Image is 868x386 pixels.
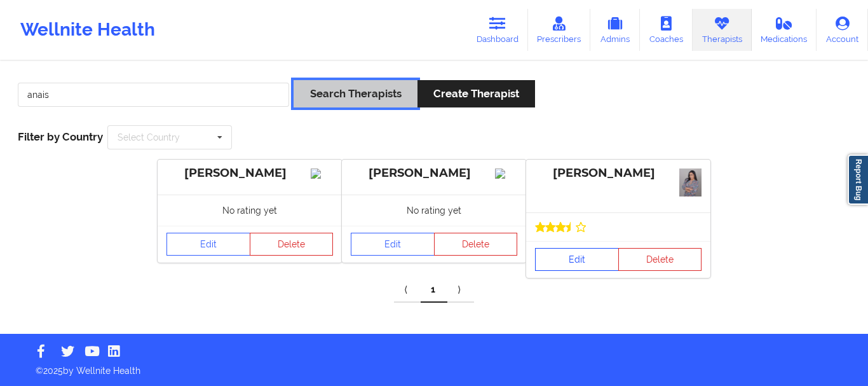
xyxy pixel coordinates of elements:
[447,277,474,303] a: Next item
[495,169,517,179] img: Image%2Fplaceholer-image.png
[394,277,421,303] a: Previous item
[118,133,180,142] div: Select Country
[294,80,417,107] button: Search Therapists
[421,277,447,303] a: 1
[158,195,342,226] div: No rating yet
[27,355,841,377] p: © 2025 by Wellnite Health
[351,233,435,256] a: Edit
[166,166,333,181] div: [PERSON_NAME]
[693,9,752,51] a: Therapists
[351,166,517,181] div: [PERSON_NAME]
[640,9,693,51] a: Coaches
[18,130,103,143] span: Filter by Country
[417,80,535,107] button: Create Therapist
[752,9,817,51] a: Medications
[467,9,528,51] a: Dashboard
[848,155,868,205] a: Report Bug
[434,233,518,256] button: Delete
[342,195,526,226] div: No rating yet
[590,9,640,51] a: Admins
[618,248,702,271] button: Delete
[394,277,474,303] div: Pagination Navigation
[250,233,334,256] button: Delete
[528,9,591,51] a: Prescribers
[18,83,289,107] input: Search Keywords
[535,248,619,271] a: Edit
[311,169,333,179] img: Image%2Fplaceholer-image.png
[679,169,702,196] img: 7f10d111-2928-442b-b510-4faa29553a43_e01d2151-eafc-4a6d-b1c3-7dfea579f7814d362132-5172-492e-a776-...
[817,9,868,51] a: Account
[535,166,702,181] div: [PERSON_NAME]
[166,233,250,256] a: Edit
